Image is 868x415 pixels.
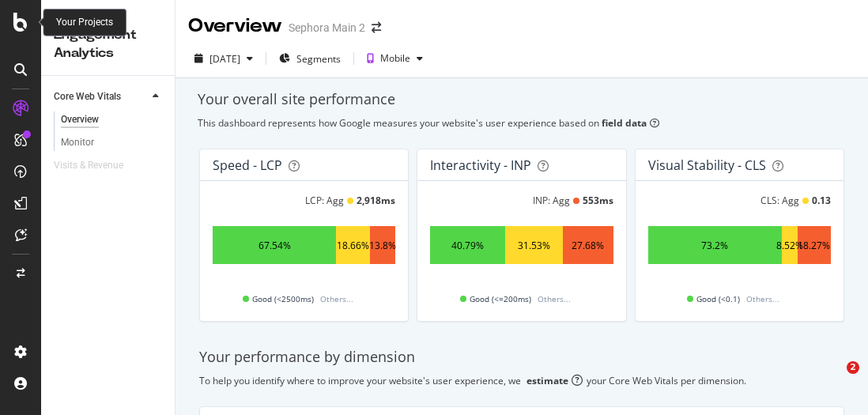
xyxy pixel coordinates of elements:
div: Speed - LCP [213,157,282,173]
div: Mobile [380,54,410,63]
div: Core Web Vitals [54,89,121,105]
a: Core Web Vitals [54,89,148,105]
div: Interactivity - INP [430,157,531,173]
div: Sephora Main 2 [289,20,365,36]
span: 2 [847,361,859,374]
div: 2,918 ms [357,194,395,207]
a: Visits & Revenue [54,157,139,174]
div: Engagement Analytics [54,26,162,62]
span: Others... [317,289,357,308]
span: Others... [534,289,574,308]
div: arrow-right-arrow-left [372,22,381,33]
iframe: Intercom live chat [814,361,852,399]
div: This dashboard represents how Google measures your website's user experience based on [198,116,846,130]
div: 73.2% [701,239,728,252]
button: Segments [273,46,347,71]
div: LCP: Agg [305,194,344,207]
div: 67.54% [259,239,291,252]
div: 0.13 [812,194,831,207]
div: [DATE] [209,52,240,66]
span: Good (<2500ms) [252,289,314,308]
div: 27.68% [572,239,604,252]
button: [DATE] [188,46,259,71]
div: 18.66% [337,239,369,252]
div: Your overall site performance [198,89,846,110]
span: Segments [296,52,341,66]
div: 40.79% [451,239,484,252]
div: CLS: Agg [760,194,799,207]
span: Others... [743,289,783,308]
div: Monitor [61,134,94,151]
div: Visits & Revenue [54,157,123,174]
div: Your Projects [56,16,113,29]
div: Your performance by dimension [199,347,844,368]
div: 31.53% [518,239,550,252]
div: INP: Agg [533,194,570,207]
a: Overview [61,111,164,128]
span: Good (<=200ms) [470,289,531,308]
div: Visual Stability - CLS [648,157,766,173]
b: field data [602,116,647,130]
div: 553 ms [583,194,613,207]
div: Overview [61,111,99,128]
a: Monitor [61,134,164,151]
div: estimate [526,374,568,387]
div: 18.27% [798,239,830,252]
div: To help you identify where to improve your website's user experience, we your Core Web Vitals per... [199,374,844,387]
div: 8.52% [776,239,803,252]
button: Mobile [360,46,429,71]
div: Overview [188,13,282,40]
span: Good (<0.1) [696,289,740,308]
div: 13.8% [369,239,396,252]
